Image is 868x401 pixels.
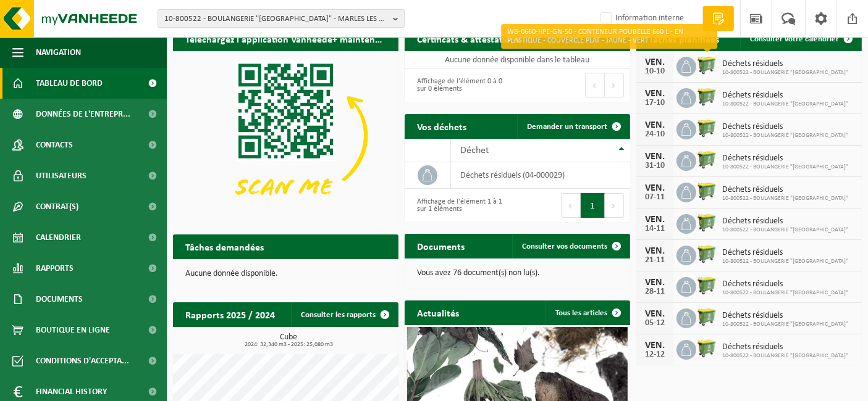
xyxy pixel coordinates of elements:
span: Contacts [36,130,73,160]
span: 10-800522 - BOULANGERIE "[GEOGRAPHIC_DATA]" [722,321,848,328]
span: 10-800522 - BOULANGERIE "[GEOGRAPHIC_DATA]" [722,195,848,202]
img: WB-0660-HPE-GN-50 [696,244,717,265]
span: 2024: 32,340 m3 - 2025: 25,080 m3 [179,342,398,348]
div: VEN. [643,215,667,225]
span: Calendrier [36,222,81,253]
span: Consulter vos documents [522,242,607,250]
div: 14-11 [643,225,667,233]
td: déchets résiduels (04-000029) [451,162,630,189]
div: VEN. [643,120,667,130]
h2: Téléchargez l'application Vanheede+ maintenant! [173,27,398,51]
span: Déchets résiduels [722,217,848,226]
div: 07-11 [643,193,667,202]
img: WB-0660-HPE-GN-50 [696,86,717,107]
span: 10-800522 - BOULANGERIE "[GEOGRAPHIC_DATA]" [722,132,848,139]
h2: Certificats & attestations [405,27,532,51]
div: VEN. [643,183,667,193]
div: 28-11 [643,287,667,296]
img: WB-0660-HPE-GN-50 [696,338,717,359]
a: Consulter les rapports [291,302,397,327]
span: Demander un transport [527,123,607,131]
div: VEN. [643,309,667,319]
h2: Actualités [405,300,471,325]
span: 10-800522 - BOULANGERIE "[GEOGRAPHIC_DATA]" [722,101,848,108]
span: Données de l'entrepr... [36,99,130,130]
span: Déchets résiduels [722,59,848,69]
div: 31-10 [643,162,667,170]
button: 1 [581,193,605,218]
span: Contrat(s) [36,191,78,222]
div: 12-12 [643,350,667,359]
h2: Tâches demandées [173,234,276,258]
img: WB-0660-HPE-GN-50 [696,149,717,170]
div: Affichage de l'élément 1 à 1 sur 1 éléments [411,192,512,219]
a: Consulter votre calendrier [740,27,861,51]
span: Déchets résiduels [722,185,848,195]
h2: Vos déchets [405,114,479,138]
h2: Tâches planifiées [636,27,731,51]
img: WB-0660-HPE-GN-50 [696,181,717,202]
span: 10-800522 - BOULANGERIE "[GEOGRAPHIC_DATA]" [722,163,848,171]
span: Déchets résiduels [722,248,848,258]
div: 05-12 [643,319,667,328]
div: 17-10 [643,99,667,107]
div: 21-11 [643,256,667,265]
button: Next [605,73,624,97]
h2: Documents [405,234,477,258]
div: 24-10 [643,130,667,139]
img: Download de VHEPlus App [173,51,398,220]
button: Previous [561,193,581,218]
span: Consulter votre calendrier [750,35,839,43]
h2: Rapports 2025 / 2024 [173,302,287,326]
button: Previous [585,73,605,97]
span: 10-800522 - BOULANGERIE "[GEOGRAPHIC_DATA]" [722,69,848,76]
span: 10-800522 - BOULANGERIE "[GEOGRAPHIC_DATA]" [722,258,848,265]
img: WB-0660-HPE-GN-50 [696,55,717,76]
img: WB-0660-HPE-GN-50 [696,275,717,296]
label: Information interne [598,9,684,28]
td: Aucune donnée disponible dans le tableau [405,51,630,68]
div: VEN. [643,89,667,99]
span: Déchet [460,146,489,155]
a: Consulter vos documents [512,234,629,258]
h3: Cube [179,333,398,348]
span: Navigation [36,37,81,68]
span: Déchets résiduels [722,154,848,163]
div: 10-10 [643,67,667,76]
span: Tableau de bord [36,68,103,99]
span: Déchets résiduels [722,122,848,132]
span: Boutique en ligne [36,315,110,345]
p: Aucune donnée disponible. [185,270,386,278]
span: 10-800522 - BOULANGERIE "[GEOGRAPHIC_DATA]" [722,289,848,297]
a: Tous les articles [546,300,629,325]
span: 10-800522 - BOULANGERIE "[GEOGRAPHIC_DATA]" - MARLES LES MINES [164,10,388,28]
div: VEN. [643,341,667,350]
a: Demander un transport [517,114,629,139]
img: WB-0660-HPE-GN-50 [696,212,717,233]
div: VEN. [643,152,667,162]
button: Next [605,193,624,218]
div: VEN. [643,278,667,287]
button: 10-800522 - BOULANGERIE "[GEOGRAPHIC_DATA]" - MARLES LES MINES [158,9,405,28]
img: WB-0660-HPE-GN-50 [696,118,717,139]
span: Conditions d'accepta... [36,345,129,376]
p: Vous avez 76 document(s) non lu(s). [417,269,618,278]
span: Déchets résiduels [722,342,848,352]
span: 10-800522 - BOULANGERIE "[GEOGRAPHIC_DATA]" [722,226,848,234]
span: Déchets résiduels [722,311,848,321]
div: Affichage de l'élément 0 à 0 sur 0 éléments [411,72,512,99]
span: Déchets résiduels [722,279,848,289]
img: WB-0660-HPE-GN-50 [696,307,717,328]
span: Documents [36,284,83,315]
span: Rapports [36,253,74,284]
span: 10-800522 - BOULANGERIE "[GEOGRAPHIC_DATA]" [722,352,848,360]
div: VEN. [643,246,667,256]
span: Déchets résiduels [722,91,848,101]
span: Utilisateurs [36,160,86,191]
div: VEN. [643,57,667,67]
